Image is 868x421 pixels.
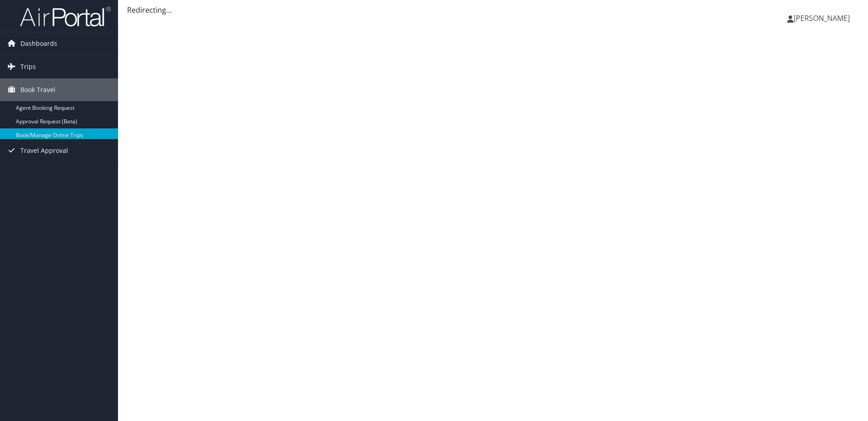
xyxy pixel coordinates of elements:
[794,13,850,23] span: [PERSON_NAME]
[20,32,57,55] span: Dashboards
[20,139,68,162] span: Travel Approval
[127,5,859,15] div: Redirecting...
[787,5,859,32] a: [PERSON_NAME]
[20,55,36,78] span: Trips
[20,78,55,101] span: Book Travel
[20,6,111,27] img: airportal-logo.png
